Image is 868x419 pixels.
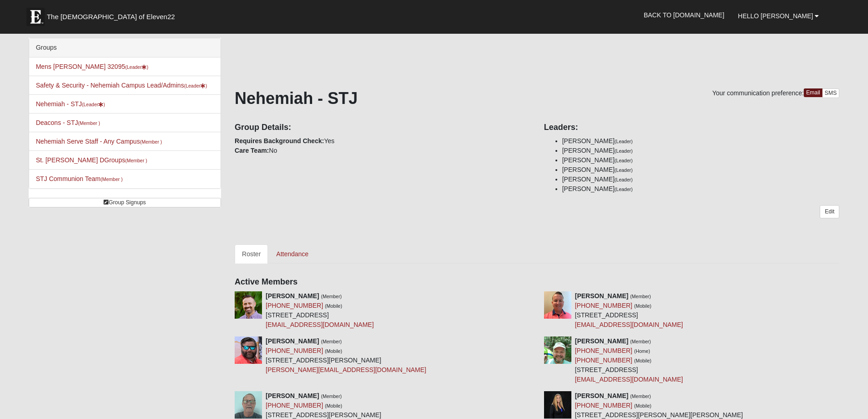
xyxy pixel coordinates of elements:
a: [PHONE_NUMBER] [266,402,323,409]
small: (Mobile) [634,358,652,363]
small: (Home) [634,348,650,354]
small: (Leader) [615,177,633,182]
li: [PERSON_NAME] [562,146,840,155]
a: Deacons - STJ(Member ) [36,119,100,126]
small: (Leader) [615,158,633,163]
span: Your communication preference: [712,89,804,97]
a: [EMAIL_ADDRESS][DOMAIN_NAME] [575,376,683,383]
h1: Nehemiah - STJ [235,88,839,108]
a: [PHONE_NUMBER] [266,347,323,354]
img: Eleven22 logo [26,8,45,26]
small: (Leader ) [184,83,207,88]
strong: [PERSON_NAME] [575,337,628,345]
small: (Member) [321,294,342,299]
small: (Member ) [125,158,147,163]
a: [PHONE_NUMBER] [575,302,632,309]
a: The [DEMOGRAPHIC_DATA] of Eleven22 [22,3,204,26]
a: Email [804,88,822,97]
a: Attendance [269,244,316,264]
li: [PERSON_NAME] [562,165,840,175]
a: Safety & Security - Nehemiah Campus Lead/Admins(Leader) [36,82,207,89]
a: Nehemiah Serve Staff - Any Campus(Member ) [36,138,162,145]
a: SMS [822,88,840,98]
strong: [PERSON_NAME] [266,392,319,399]
small: (Member) [321,393,342,399]
div: Groups [29,38,221,57]
strong: Care Team: [235,147,269,154]
strong: [PERSON_NAME] [266,292,319,300]
small: (Member ) [101,176,123,182]
a: [EMAIL_ADDRESS][DOMAIN_NAME] [575,321,683,328]
li: [PERSON_NAME] [562,184,840,194]
strong: [PERSON_NAME] [266,337,319,345]
span: The [DEMOGRAPHIC_DATA] of Eleven22 [47,12,175,21]
small: (Member) [321,339,342,344]
div: [STREET_ADDRESS][PERSON_NAME] [266,336,426,375]
strong: [PERSON_NAME] [575,392,628,399]
a: Back to [DOMAIN_NAME] [637,4,731,26]
strong: [PERSON_NAME] [575,292,628,300]
small: (Leader) [615,167,633,173]
small: (Leader) [615,148,633,154]
a: STJ Communion Team(Member ) [36,175,123,182]
small: (Mobile) [325,348,342,354]
small: (Member) [630,339,651,344]
a: [PHONE_NUMBER] [575,347,632,354]
li: [PERSON_NAME] [562,136,840,146]
span: Hello [PERSON_NAME] [738,12,813,20]
span: ViewState Size: 208 KB (21 KB Compressed) [74,408,190,416]
a: Hello [PERSON_NAME] [731,5,826,27]
h4: Active Members [235,277,839,287]
a: Group Signups [29,198,221,207]
small: (Leader ) [125,64,149,70]
small: (Leader) [615,139,633,144]
a: [PHONE_NUMBER] [266,302,323,309]
span: HTML Size: 233 KB [197,408,250,416]
div: Yes No [228,116,537,155]
a: [PHONE_NUMBER] [575,402,632,409]
a: Block Configuration (Alt-B) [829,403,846,416]
small: (Mobile) [325,303,342,309]
div: [STREET_ADDRESS] [575,336,683,384]
h4: Group Details: [235,123,530,133]
small: (Mobile) [634,303,652,309]
a: Edit [820,205,839,218]
h4: Leaders: [544,123,840,133]
small: (Leader ) [82,102,105,107]
a: Page Load Time: 3.08s [9,409,65,415]
a: [PERSON_NAME][EMAIL_ADDRESS][DOMAIN_NAME] [266,366,426,373]
a: [PHONE_NUMBER] [575,357,632,364]
small: (Member) [630,393,651,399]
li: [PERSON_NAME] [562,175,840,184]
strong: Requires Background Check: [235,137,324,145]
a: Web cache enabled [257,407,262,416]
small: (Member) [630,294,651,299]
small: (Leader) [615,186,633,192]
div: [STREET_ADDRESS] [266,291,374,330]
a: Roster [235,244,268,264]
small: (Member ) [78,120,100,126]
div: [STREET_ADDRESS] [575,291,683,330]
a: St. [PERSON_NAME] DGroups(Member ) [36,156,147,164]
li: [PERSON_NAME] [562,155,840,165]
a: Mens [PERSON_NAME] 32095(Leader) [36,63,149,70]
a: [EMAIL_ADDRESS][DOMAIN_NAME] [266,321,374,328]
small: (Member ) [140,139,162,145]
a: Page Properties (Alt+P) [846,403,862,416]
a: Nehemiah - STJ(Leader) [36,100,105,108]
